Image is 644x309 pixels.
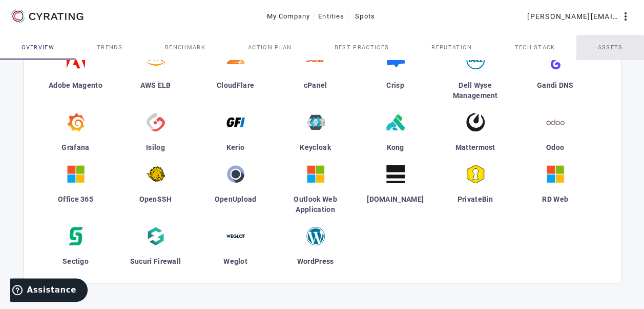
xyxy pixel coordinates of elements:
mat-icon: more_vert [619,10,632,23]
span: My Company [267,8,310,25]
a: PrivateBin [440,161,511,223]
a: Crisp [360,47,431,109]
span: Keycloak [300,143,330,151]
span: Reputation [431,45,472,50]
a: Kerio [200,109,272,161]
a: Keycloak [280,109,351,161]
span: Gandi DNS [537,81,574,89]
a: WordPress [280,223,351,275]
a: Odoo [520,109,591,161]
span: Spots [355,8,375,25]
span: Weglot [223,257,247,265]
a: Office 365 [40,161,112,223]
iframe: Ouvre un widget dans lequel vous pouvez trouver plus d’informations [10,278,88,304]
a: RD Web [520,161,591,223]
span: [PERSON_NAME][EMAIL_ADDRESS][PERSON_NAME][DOMAIN_NAME] [527,8,619,25]
span: Isilog [146,143,165,151]
span: Grafana [61,143,89,151]
span: AWS ELB [140,81,171,89]
a: Gandi DNS [520,47,591,109]
span: Crisp [386,81,404,89]
span: Sectigo [63,257,89,265]
span: Adobe Magento [49,81,102,89]
span: Outlook Web Application [294,195,337,214]
span: Trends [97,45,122,50]
a: AWS ELB [120,47,192,109]
span: OpenSSH [139,195,172,203]
span: Action Plan [248,45,292,50]
a: Adobe Magento [40,47,112,109]
a: Sucuri Firewall [120,223,192,275]
button: Entities [314,7,348,26]
a: OpenUpload [200,161,272,223]
span: Dell Wyse Management [453,81,498,100]
a: Outlook Web Application [280,161,351,223]
span: Kerio [226,143,245,151]
a: Weglot [200,223,272,275]
span: PrivateBin [458,195,493,203]
a: Isilog [120,109,192,161]
a: OpenSSH [120,161,192,223]
span: Mattermost [455,143,495,151]
span: OpenUpload [215,195,257,203]
span: Sucuri Firewall [130,257,181,265]
a: Kong [360,109,431,161]
button: [PERSON_NAME][EMAIL_ADDRESS][PERSON_NAME][DOMAIN_NAME] [523,7,636,26]
span: Benchmark [165,45,205,50]
g: CYRATING [29,13,84,20]
a: Grafana [40,109,112,161]
span: cPanel [304,81,327,89]
a: Sectigo [40,223,112,275]
span: Best practices [335,45,389,50]
span: Overview [22,45,55,50]
a: CloudFlare [200,47,272,109]
span: [DOMAIN_NAME] [367,195,424,203]
a: cPanel [280,47,351,109]
span: Office 365 [58,195,93,203]
span: Odoo [546,143,564,151]
span: Assets [598,45,623,50]
button: My Company [263,7,315,26]
span: Tech Stack [514,45,555,50]
span: Kong [386,143,404,151]
span: Entities [318,8,344,25]
span: CloudFlare [217,81,254,89]
span: RD Web [542,195,568,203]
a: [DOMAIN_NAME] [360,161,431,223]
a: Mattermost [440,109,511,161]
span: WordPress [297,257,334,265]
a: Dell Wyse Management [440,47,511,109]
button: Spots [348,7,381,26]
